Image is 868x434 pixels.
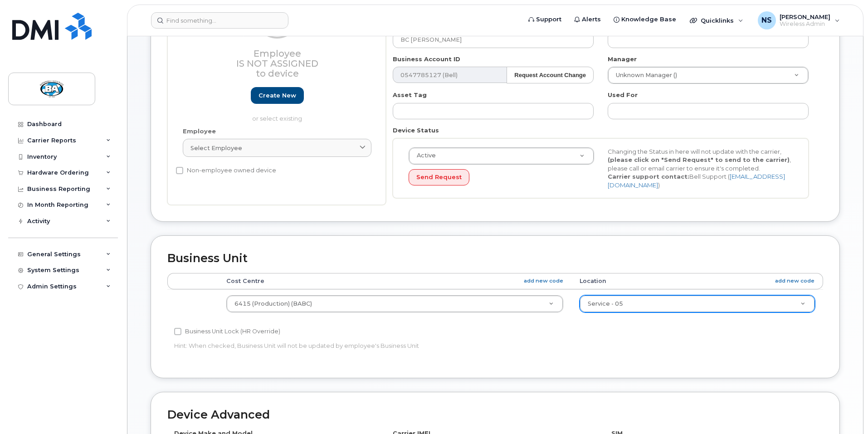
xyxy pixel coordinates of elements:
[167,252,823,265] h2: Business Unit
[536,15,561,24] span: Support
[183,127,216,136] label: Employee
[514,72,586,78] strong: Request Account Change
[610,71,677,79] span: Unknown Manager ()
[236,58,318,69] span: Is not assigned
[751,11,846,29] div: Nicol Seenath
[522,10,568,29] a: Support
[409,169,469,186] button: Send Request
[761,15,772,26] span: NS
[174,328,181,335] input: Business Unit Lock (HR Override)
[393,91,427,99] label: Asset Tag
[393,55,460,63] label: Business Account ID
[183,114,371,123] p: or select existing
[608,55,637,63] label: Manager
[780,13,830,20] span: [PERSON_NAME]
[167,409,823,421] h2: Device Advanced
[608,67,808,83] a: Unknown Manager ()
[151,12,288,29] input: Find something...
[582,15,601,24] span: Alerts
[621,15,676,24] span: Knowledge Base
[701,17,734,24] span: Quicklinks
[608,173,785,189] a: [EMAIL_ADDRESS][DOMAIN_NAME]
[780,20,830,28] span: Wireless Admin
[601,147,800,190] div: Changing the Status in here will not update with the carrier, , please call or email carrier to e...
[174,341,597,350] p: Hint: When checked, Business Unit will not be updated by employee's Business Unit
[683,11,750,29] div: Quicklinks
[411,151,436,160] span: Active
[176,167,183,174] input: Non-employee owned device
[571,273,823,289] th: Location
[190,144,242,152] span: Select employee
[608,156,790,163] strong: (please click on "Send Request" to send to the carrier)
[524,277,563,285] a: add new code
[256,68,299,79] span: to device
[183,49,371,78] h3: Employee
[580,296,814,312] a: Service - 05
[251,87,304,104] a: Create new
[775,277,814,285] a: add new code
[608,173,689,180] strong: Carrier support contact:
[393,126,439,135] label: Device Status
[218,273,571,289] th: Cost Centre
[568,10,607,29] a: Alerts
[174,326,280,337] label: Business Unit Lock (HR Override)
[227,296,563,312] a: 6415 (Production) (BABC)
[409,148,594,164] a: Active
[607,10,683,29] a: Knowledge Base
[507,67,594,83] button: Request Account Change
[588,300,623,307] span: Service - 05
[183,139,371,157] a: Select employee
[176,165,276,176] label: Non-employee owned device
[234,300,312,307] span: 6415 (Production) (BABC)
[608,91,638,99] label: Used For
